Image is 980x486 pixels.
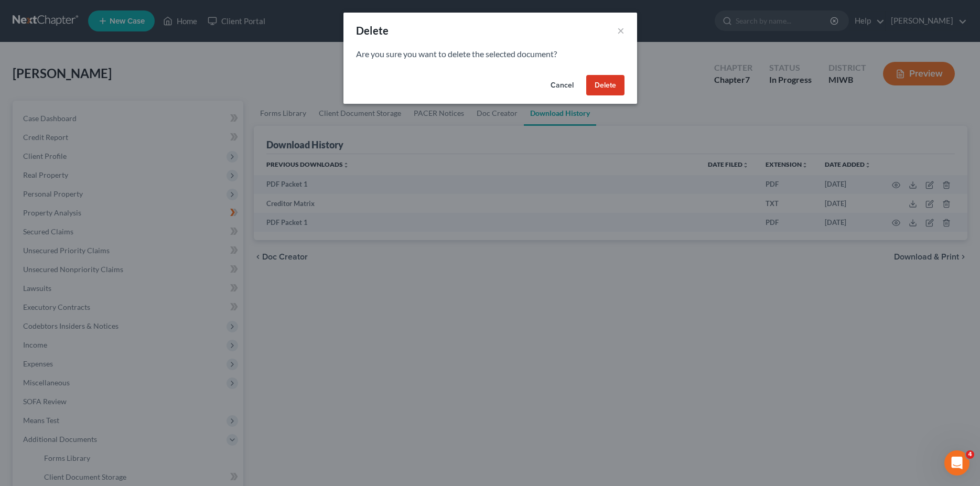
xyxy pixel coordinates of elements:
p: Are you sure you want to delete the selected document? [356,48,624,60]
button: Cancel [542,75,582,96]
span: 4 [966,450,974,459]
div: Delete [356,23,389,38]
button: Delete [586,75,624,96]
button: × [617,24,624,37]
iframe: Intercom live chat [944,450,970,476]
